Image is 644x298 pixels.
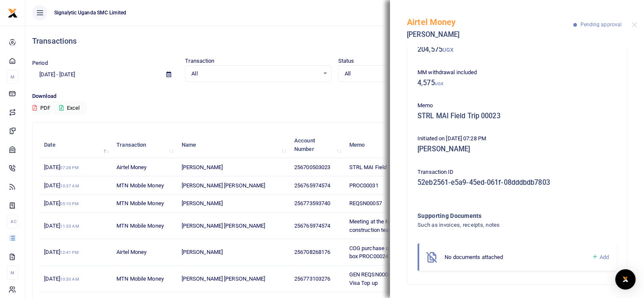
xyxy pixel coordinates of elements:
h5: [PERSON_NAME] [417,145,616,153]
span: [PERSON_NAME] [182,200,223,206]
h5: STRL MAI Field Trip 00023 [417,112,616,120]
span: [PERSON_NAME] [182,249,223,255]
h5: Airtel Money [407,17,573,27]
span: GEN REQSN00047 [PERSON_NAME] Visa Top up [349,271,437,286]
label: Transaction [185,57,214,65]
span: 256708268176 [294,249,330,255]
span: Pending approval [580,22,622,28]
span: [DATE] [44,200,78,206]
label: Status [338,57,354,65]
small: 05:10 PM [60,201,79,206]
span: 256773103276 [294,276,330,282]
h5: 204,575 [417,45,616,54]
li: M [7,70,18,84]
th: Date: activate to sort column descending [39,132,112,158]
span: [PERSON_NAME] [182,164,223,170]
li: M [7,266,18,280]
span: Meeting at the New facility with construction team [349,218,426,233]
span: [DATE] [44,182,79,189]
span: Add [600,254,609,260]
span: [DATE] [44,164,78,170]
span: [PERSON_NAME] [PERSON_NAME] [182,223,265,229]
button: Close [632,22,637,28]
small: 10:30 AM [60,277,79,281]
button: Excel [52,101,87,115]
span: MTN Mobile Money [116,200,164,206]
span: No documents attached [445,254,503,260]
span: Airtel Money [116,164,146,170]
span: REQSN00057 [349,200,382,206]
h4: Supporting Documents [417,211,582,220]
th: Account Number: activate to sort column ascending [290,132,345,158]
span: [PERSON_NAME] [PERSON_NAME] [182,182,265,189]
div: Open Intercom Messenger [615,269,636,290]
p: Transaction ID [417,168,616,177]
small: 07:28 PM [60,165,79,170]
span: 256773593740 [294,200,330,206]
span: All [345,70,472,78]
small: 12:41 PM [60,250,79,255]
input: select period [32,67,160,82]
span: MTN Mobile Money [116,223,164,229]
h5: 52eb2561-e5a9-45ed-061f-08dddbdb7803 [417,178,616,187]
li: Ac [7,214,18,228]
p: MM withdrawal included [417,68,616,77]
span: [PERSON_NAME] [PERSON_NAME] [182,276,265,282]
span: [DATE] [44,249,78,255]
p: Initiated on [DATE] 07:28 PM [417,134,616,143]
span: MTN Mobile Money [116,182,164,189]
span: All [191,70,319,78]
small: UGX [435,81,443,86]
span: [DATE] [44,223,79,229]
img: logo-small [8,8,18,18]
small: 10:37 AM [60,184,79,188]
a: Add [591,252,609,262]
span: 256765974574 [294,223,330,229]
span: COG purchase of 150 x 95 x 370mm box PROC00024 [349,245,436,260]
span: Airtel Money [116,249,146,255]
span: STRL MAI Field Trip 00023 [349,164,414,170]
h5: 4,575 [417,79,616,87]
small: 11:33 AM [60,224,79,228]
h4: Such as invoices, receipts, notes [417,220,582,230]
a: logo-small logo-large logo-large [8,9,18,16]
th: Name: activate to sort column ascending [177,132,289,158]
button: PDF [32,101,51,115]
th: Transaction: activate to sort column ascending [112,132,177,158]
p: Download [32,92,637,101]
h4: Transactions [32,36,637,46]
label: Period [32,59,48,67]
span: [DATE] [44,276,79,282]
span: PROC00031 [349,182,379,189]
h5: [PERSON_NAME] [407,31,573,39]
p: Memo [417,101,616,110]
span: 256700503023 [294,164,330,170]
span: 256765974574 [294,182,330,189]
span: MTN Mobile Money [116,276,164,282]
small: UGX [442,47,453,53]
th: Memo: activate to sort column ascending [344,132,441,158]
span: Signalytic Uganda SMC Limited [51,9,130,17]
